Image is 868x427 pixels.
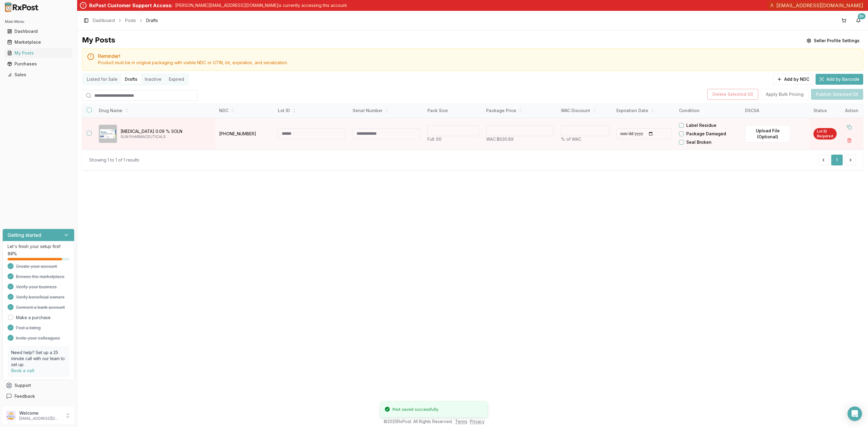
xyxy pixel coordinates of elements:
p: [PERSON_NAME][EMAIL_ADDRESS][DOMAIN_NAME] is currently accessing this account. [175,2,348,8]
p: [MEDICAL_DATA] 0.09 % SOLN [121,128,211,134]
a: Sales [5,69,72,80]
button: Purchases [2,59,74,69]
span: Feedback [14,393,35,399]
button: Drafts [121,74,141,84]
span: Drafts [146,17,158,24]
p: Welcome [19,410,61,416]
div: Post saved successfully [392,407,439,413]
span: WAC: $630.89 [486,137,514,142]
a: Dashboard [5,26,72,37]
button: Add by Barcode [816,74,863,85]
a: Privacy [470,419,485,424]
th: Action [840,103,863,118]
a: Make a purchase [16,315,51,321]
button: Expired [165,74,188,84]
button: Inactive [141,74,165,84]
div: My Posts [82,35,115,46]
h2: Main Menu [5,19,72,24]
div: Drug Name [99,108,211,114]
span: % of WAC [561,137,581,142]
button: Duplicate [844,122,855,133]
div: My Posts [7,50,70,56]
div: NDC [219,108,271,114]
th: Pack Size [424,103,483,118]
a: Marketplace [5,37,72,48]
button: Marketplace [2,37,74,47]
label: Upload File (Optional) [745,125,790,143]
a: My Posts [5,48,72,58]
label: Seal Broken [686,139,712,145]
div: Lot ID [278,108,345,114]
span: Full: 60 [427,137,442,142]
h3: Getting started [8,231,41,239]
span: 88 % [8,251,17,257]
div: WAC Discount [561,108,609,114]
img: RxPost Logo [2,2,41,12]
th: Condition [675,103,741,118]
button: Delete [844,135,855,146]
span: Post a listing [16,325,41,331]
button: Add by NDC [773,74,813,85]
a: Book a call [11,368,34,373]
p: Need help? Set up a 25 minute call with our team to set up. [11,350,66,368]
div: Lot ID Required [813,128,837,140]
button: Support [2,380,74,391]
div: Showing 1 to 1 of 1 results [89,157,139,163]
img: User avatar [6,411,16,420]
div: Package Price [486,108,554,114]
a: Terms [455,419,467,424]
p: [PHONE_NUMBER] [219,131,271,137]
p: Let's finish your setup first! [8,243,69,250]
div: Marketplace [7,39,70,45]
span: Verify your business [16,284,57,290]
label: Package Damaged [686,131,726,137]
th: DSCSA [741,103,810,118]
p: [EMAIL_ADDRESS][DOMAIN_NAME] [19,416,61,421]
button: My Posts [2,48,74,58]
span: Invite your colleagues [16,335,60,341]
button: Sales [2,70,74,80]
div: Expiration Date [616,108,672,114]
div: Product must be in original packaging with visible NDC or GTIN, lot, expiration, and serialization. [98,60,858,66]
div: Purchases [7,61,70,67]
img: Cequa 0.09 % SOLN [99,125,117,143]
button: Listed for Sale [83,74,121,84]
th: Status [810,103,840,118]
label: Label Residue [686,122,716,128]
div: Dashboard [7,28,70,34]
span: Verify beneficial owners [16,294,64,300]
a: Purchases [5,58,72,69]
div: RxPost Customer Support Access: [89,2,173,9]
div: Sales [7,72,70,78]
div: Open Intercom Messenger [848,407,862,421]
span: Create your account [16,263,57,269]
span: Connect a bank account [16,304,65,310]
a: Dashboard [93,17,115,24]
div: 9+ [858,13,866,19]
span: Browse the marketplace [16,274,64,280]
h5: Reminder! [98,54,858,58]
div: Serial Number [353,108,420,114]
p: SUN PHARMACEUTICALS [121,134,211,139]
button: 9+ [854,16,863,25]
nav: breadcrumb [93,17,158,24]
button: Feedback [2,391,74,402]
button: Dashboard [2,27,74,36]
button: 1 [831,155,843,165]
button: Seller Profile Settings [803,35,863,46]
span: [EMAIL_ADDRESS][DOMAIN_NAME] [776,2,863,9]
a: Posts [125,17,136,24]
